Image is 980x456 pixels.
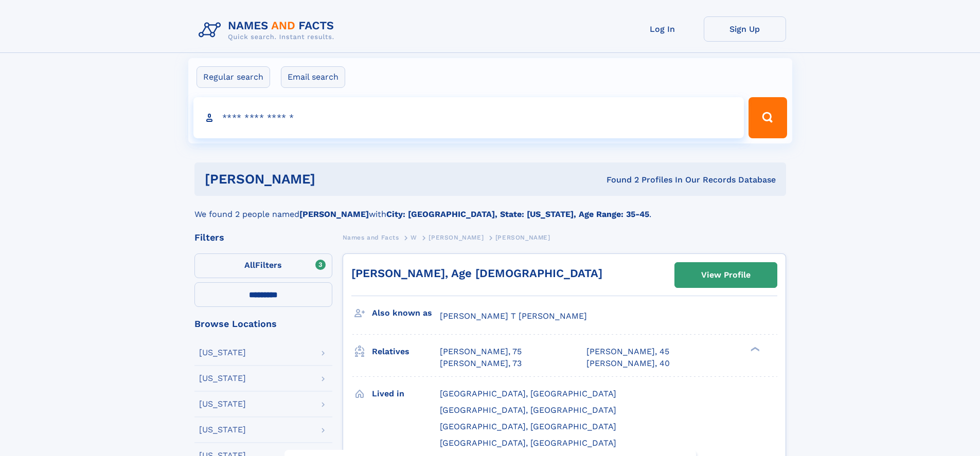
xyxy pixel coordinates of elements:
[440,358,522,369] a: [PERSON_NAME], 73
[372,304,440,322] h3: Also known as
[586,346,669,357] a: [PERSON_NAME], 45
[621,16,704,42] a: Log In
[411,231,417,244] a: W
[194,253,332,278] label: Filters
[299,209,369,219] b: [PERSON_NAME]
[701,263,751,287] div: View Profile
[440,389,616,398] span: [GEOGRAPHIC_DATA], [GEOGRAPHIC_DATA]
[194,233,332,242] div: Filters
[495,234,550,241] span: [PERSON_NAME]
[193,97,744,138] input: search input
[343,231,399,244] a: Names and Facts
[199,349,246,357] div: [US_STATE]
[351,267,602,280] a: [PERSON_NAME], Age [DEMOGRAPHIC_DATA]
[244,260,255,270] span: All
[586,358,670,369] a: [PERSON_NAME], 40
[461,174,776,186] div: Found 2 Profiles In Our Records Database
[440,405,616,415] span: [GEOGRAPHIC_DATA], [GEOGRAPHIC_DATA]
[429,234,484,241] span: [PERSON_NAME]
[749,97,787,138] button: Search Button
[675,263,777,287] a: View Profile
[704,16,786,42] a: Sign Up
[372,385,440,403] h3: Lived in
[748,346,760,353] div: ❯
[194,196,786,221] div: We found 2 people named with .
[199,400,246,408] div: [US_STATE]
[199,374,246,382] div: [US_STATE]
[205,173,461,186] h1: [PERSON_NAME]
[411,234,417,241] span: W
[386,209,649,219] b: City: [GEOGRAPHIC_DATA], State: [US_STATE], Age Range: 35-45
[440,346,522,357] a: [PERSON_NAME], 75
[197,66,270,88] label: Regular search
[440,422,616,431] span: [GEOGRAPHIC_DATA], [GEOGRAPHIC_DATA]
[281,66,345,88] label: Email search
[199,426,246,434] div: [US_STATE]
[194,16,343,44] img: Logo Names and Facts
[440,438,616,448] span: [GEOGRAPHIC_DATA], [GEOGRAPHIC_DATA]
[440,311,587,321] span: [PERSON_NAME] T [PERSON_NAME]
[372,343,440,360] h3: Relatives
[194,319,332,329] div: Browse Locations
[429,231,484,244] a: [PERSON_NAME]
